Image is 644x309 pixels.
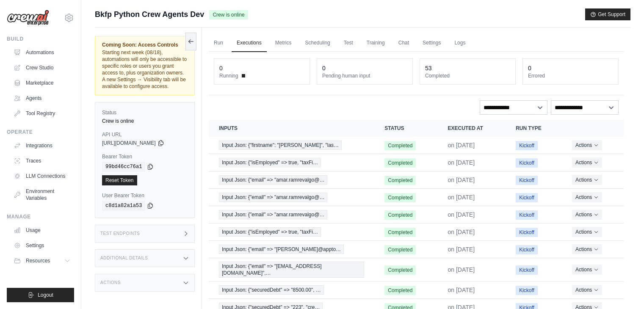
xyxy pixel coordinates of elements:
[572,175,602,185] button: Actions for execution
[219,227,321,237] span: Input Json: {"isEmployed" => true, "taxFi…
[7,288,74,302] button: Logout
[572,157,602,168] button: Actions for execution
[384,158,416,168] span: Completed
[572,227,602,237] button: Actions for execution
[448,142,475,149] time: July 17, 2025 at 02:11 IST
[102,192,188,199] label: User Bearer Token
[384,245,416,254] span: Completed
[10,139,74,152] a: Integrations
[339,34,358,52] a: Test
[102,140,156,146] span: [URL][DOMAIN_NAME]
[219,227,364,237] a: View execution details for Input Json
[322,64,326,72] div: 0
[516,245,538,254] span: Kickoff
[572,285,602,295] button: Actions for execution
[384,286,416,295] span: Completed
[448,177,475,183] time: July 16, 2025 at 19:42 IST
[270,34,297,52] a: Metrics
[506,120,562,137] th: Run Type
[219,72,238,79] span: Running
[102,201,145,211] code: c8d1a82a1a53
[572,244,602,254] button: Actions for execution
[516,158,538,168] span: Kickoff
[572,140,602,150] button: Actions for execution
[100,231,140,236] h3: Test Endpoints
[219,245,364,254] a: View execution details for Input Json
[10,91,74,105] a: Agents
[209,10,248,19] span: Crew is online
[10,107,74,120] a: Tool Registry
[448,159,475,166] time: July 16, 2025 at 19:51 IST
[219,193,327,202] span: Input Json: {"email" => "amar.ramrevalgo@…
[384,193,416,202] span: Completed
[362,34,390,52] a: Training
[219,210,327,219] span: Input Json: {"email" => "amar.ramrevalgo@…
[95,8,204,20] span: Bkfp Python Crew Agents Dev
[10,185,74,205] a: Environment Variables
[232,34,267,52] a: Executions
[516,210,538,220] span: Kickoff
[219,141,364,150] a: View execution details for Input Json
[10,223,74,237] a: Usage
[209,120,374,137] th: Inputs
[7,10,49,26] img: Logo
[102,41,188,48] span: Coming Soon: Access Controls
[384,176,416,185] span: Completed
[102,153,188,160] label: Bearer Token
[10,61,74,74] a: Crew Studio
[10,239,74,252] a: Settings
[374,120,437,137] th: Status
[384,210,416,220] span: Completed
[528,72,613,79] dt: Errored
[102,175,137,185] a: Reset Token
[516,176,538,185] span: Kickoff
[322,72,407,79] dt: Pending human input
[219,175,327,185] span: Input Json: {"email" => "amar.ramrevalgo@…
[102,109,188,116] label: Status
[448,266,475,273] time: July 16, 2025 at 13:20 IST
[219,210,364,219] a: View execution details for Input Json
[448,246,475,253] time: July 16, 2025 at 13:23 IST
[219,158,321,167] span: Input Json: {"isEmployed" => true, "taxFi…
[417,34,446,52] a: Settings
[102,162,145,172] code: 99bd46cc76a1
[10,154,74,168] a: Traces
[10,46,74,59] a: Automations
[219,158,364,167] a: View execution details for Input Json
[10,169,74,183] a: LLM Connections
[7,129,74,135] div: Operate
[100,256,148,261] h3: Additional Details
[572,265,602,275] button: Actions for execution
[516,228,538,237] span: Kickoff
[516,193,538,202] span: Kickoff
[585,8,630,20] button: Get Support
[448,211,475,218] time: July 16, 2025 at 15:36 IST
[448,287,475,293] time: July 16, 2025 at 12:58 IST
[7,36,74,42] div: Build
[219,262,364,278] span: Input Json: {"email" => "[EMAIL_ADDRESS][DOMAIN_NAME]",…
[219,262,364,278] a: View execution details for Input Json
[7,213,74,220] div: Manage
[100,280,121,285] h3: Actions
[219,141,342,150] span: Input Json: {"firstname": "[PERSON_NAME]", "las…
[219,175,364,185] a: View execution details for Input Json
[26,257,50,264] span: Resources
[219,64,223,72] div: 0
[384,141,416,150] span: Completed
[10,76,74,90] a: Marketplace
[516,265,538,275] span: Kickoff
[10,254,74,268] button: Resources
[572,210,602,220] button: Actions for execution
[219,245,344,254] span: Input Json: {"email" => "[PERSON_NAME]@appto…
[448,194,475,201] time: July 16, 2025 at 19:41 IST
[449,34,470,52] a: Logs
[219,193,364,202] a: View execution details for Input Json
[102,131,188,138] label: API URL
[528,64,531,72] div: 0
[102,118,188,124] div: Crew is online
[384,228,416,237] span: Completed
[102,50,187,89] span: Starting next week (08/18), automations will only be accessible to specific roles or users you gr...
[438,120,506,137] th: Executed at
[38,292,53,298] span: Logout
[300,34,335,52] a: Scheduling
